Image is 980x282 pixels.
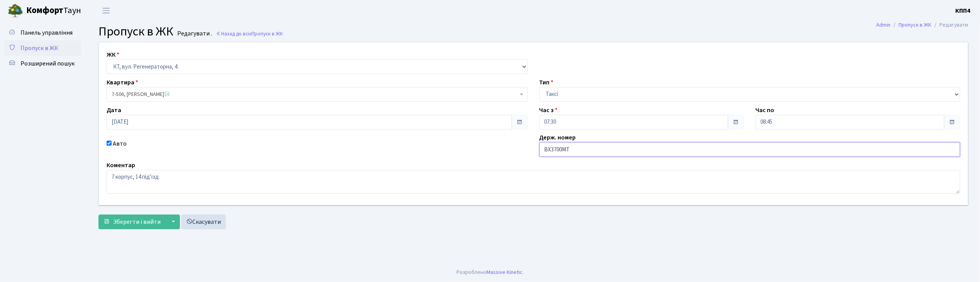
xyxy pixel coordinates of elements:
[756,106,775,115] label: Час по
[456,268,524,277] div: Розроблено .
[20,59,75,68] span: Розширений пошук
[181,215,226,229] a: Скасувати
[4,25,81,40] a: Панель управління
[97,4,116,17] button: Переключити навігацію
[956,6,971,15] a: КПП4
[20,29,73,37] span: Панель управління
[176,30,212,37] small: Редагувати .
[956,7,971,15] b: КПП4
[26,4,81,17] span: Таун
[113,218,161,226] span: Зберегти і вийти
[107,87,528,102] span: 7-506, Літвінова Наталя Володимирівна <span class='la la-check-square text-success'></span>
[539,133,576,142] label: Держ. номер
[107,170,960,194] textarea: 7 корпус, 14 під'їзд
[26,4,63,17] b: Комфорт
[107,78,138,87] label: Квартира
[112,91,518,98] span: 7-506, Літвінова Наталя Володимирівна <span class='la la-check-square text-success'></span>
[539,142,961,157] input: АА1234АА
[8,3,23,18] img: logo.png
[20,44,58,52] span: Пропуск в ЖК
[113,139,127,148] label: Авто
[487,268,522,276] a: Massive Kinetic
[107,161,135,170] label: Коментар
[107,106,121,115] label: Дата
[251,30,283,37] span: Пропуск в ЖК
[539,106,558,115] label: Час з
[216,30,283,37] a: Назад до всіхПропуск в ЖК
[932,21,968,29] li: Редагувати
[98,215,166,229] button: Зберегти і вийти
[4,56,81,71] a: Розширений пошук
[4,40,81,56] a: Пропуск в ЖК
[877,21,891,29] a: Admin
[539,78,554,87] label: Тип
[865,17,980,33] nav: breadcrumb
[98,23,173,40] span: Пропуск в ЖК
[899,21,932,29] a: Пропуск в ЖК
[107,50,119,59] label: ЖК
